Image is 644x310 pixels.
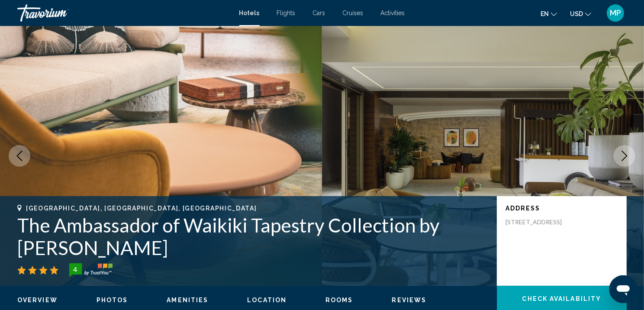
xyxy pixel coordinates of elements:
[97,296,128,304] button: Photos
[17,214,488,259] h1: The Ambassador of Waikiki Tapestry Collection by [PERSON_NAME]
[392,296,427,304] button: Reviews
[604,4,627,22] button: User Menu
[614,145,635,167] button: Next image
[609,275,637,303] iframe: Button to launch messaging window
[97,297,128,304] span: Photos
[247,296,287,304] button: Location
[17,297,58,304] span: Overview
[17,4,231,22] a: Travorium
[381,10,405,16] a: Activities
[570,10,583,17] span: USD
[247,297,287,304] span: Location
[343,10,364,16] a: Cruises
[610,9,621,17] span: MP
[67,264,84,274] div: 4
[522,296,602,303] span: Check Availability
[506,218,575,226] p: [STREET_ADDRESS]
[69,263,113,277] img: trustyou-badge-hor.svg
[392,297,427,304] span: Reviews
[239,10,260,16] a: Hotels
[541,7,557,20] button: Change language
[570,7,591,20] button: Change currency
[506,205,618,212] p: Address
[167,297,208,304] span: Amenities
[277,10,296,16] a: Flights
[325,297,353,304] span: Rooms
[17,296,58,304] button: Overview
[313,10,325,16] a: Cars
[541,10,549,17] span: en
[167,296,208,304] button: Amenities
[9,145,30,167] button: Previous image
[26,205,257,212] span: [GEOGRAPHIC_DATA], [GEOGRAPHIC_DATA], [GEOGRAPHIC_DATA]
[325,296,353,304] button: Rooms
